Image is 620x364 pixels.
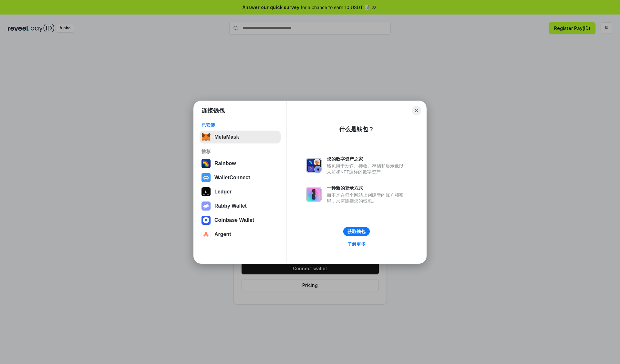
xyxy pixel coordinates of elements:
[327,156,407,162] div: 您的数字资产之家
[343,227,370,236] button: 获取钱包
[339,125,374,133] div: 什么是钱包？
[306,187,322,202] img: svg+xml,%3Csvg%20xmlns%3D%22http%3A%2F%2Fwww.w3.org%2F2000%2Fsvg%22%20fill%3D%22none%22%20viewBox...
[412,106,421,115] button: Close
[344,240,369,248] a: 了解更多
[214,231,231,237] div: Argent
[201,173,211,182] img: svg+xml,%3Csvg%20width%3D%2228%22%20height%3D%2228%22%20viewBox%3D%220%200%2028%2028%22%20fill%3D...
[214,134,239,140] div: MetaMask
[214,161,236,166] div: Rainbow
[214,217,254,223] div: Coinbase Wallet
[200,185,281,198] button: Ledger
[201,133,211,142] img: svg+xml,%3Csvg%20fill%3D%22none%22%20height%3D%2233%22%20viewBox%3D%220%200%2035%2033%22%20width%...
[327,192,407,204] div: 而不是在每个网站上创建新的账户和密码，只需连接您的钱包。
[347,229,366,234] div: 获取钱包
[201,187,211,196] img: svg+xml,%3Csvg%20xmlns%3D%22http%3A%2F%2Fwww.w3.org%2F2000%2Fsvg%22%20width%3D%2228%22%20height%3...
[201,122,279,128] div: 已安装
[201,107,225,114] h1: 连接钱包
[201,202,211,211] img: svg+xml,%3Csvg%20xmlns%3D%22http%3A%2F%2Fwww.w3.org%2F2000%2Fsvg%22%20fill%3D%22none%22%20viewBox...
[200,214,281,227] button: Coinbase Wallet
[201,159,211,168] img: svg+xml,%3Csvg%20width%3D%22120%22%20height%3D%22120%22%20viewBox%3D%220%200%20120%20120%22%20fil...
[306,158,322,173] img: svg+xml,%3Csvg%20xmlns%3D%22http%3A%2F%2Fwww.w3.org%2F2000%2Fsvg%22%20fill%3D%22none%22%20viewBox...
[201,149,279,154] div: 推荐
[327,163,407,175] div: 钱包用于发送、接收、存储和显示像以太坊和NFT这样的数字资产。
[200,131,281,143] button: MetaMask
[200,200,281,212] button: Rabby Wallet
[200,171,281,184] button: WalletConnect
[201,230,211,239] img: svg+xml,%3Csvg%20width%3D%2228%22%20height%3D%2228%22%20viewBox%3D%220%200%2028%2028%22%20fill%3D...
[347,241,366,247] div: 了解更多
[214,175,250,181] div: WalletConnect
[201,216,211,225] img: svg+xml,%3Csvg%20width%3D%2228%22%20height%3D%2228%22%20viewBox%3D%220%200%2028%2028%22%20fill%3D...
[214,189,232,195] div: Ledger
[327,185,407,191] div: 一种新的登录方式
[200,157,281,170] button: Rainbow
[200,228,281,241] button: Argent
[214,203,247,209] div: Rabby Wallet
